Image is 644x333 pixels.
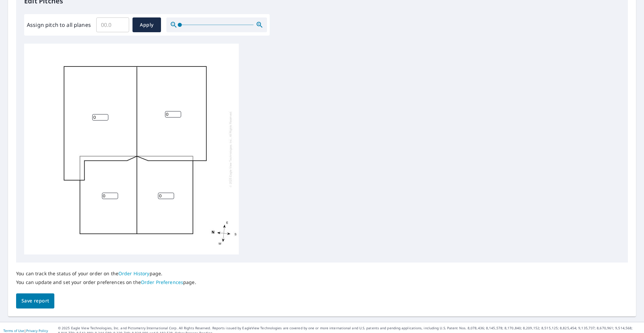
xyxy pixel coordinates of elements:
[141,279,183,285] a: Order Preferences
[138,21,156,29] span: Apply
[27,21,91,29] label: Assign pitch to all planes
[26,328,48,333] a: Privacy Policy
[16,293,54,308] button: Save report
[3,328,24,333] a: Terms of Use
[21,297,49,305] span: Save report
[3,329,48,333] p: |
[96,15,129,34] input: 00.0
[16,279,196,285] p: You can update and set your order preferences on the page.
[16,271,196,277] p: You can track the status of your order on the page.
[118,270,150,277] a: Order History
[132,17,161,32] button: Apply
